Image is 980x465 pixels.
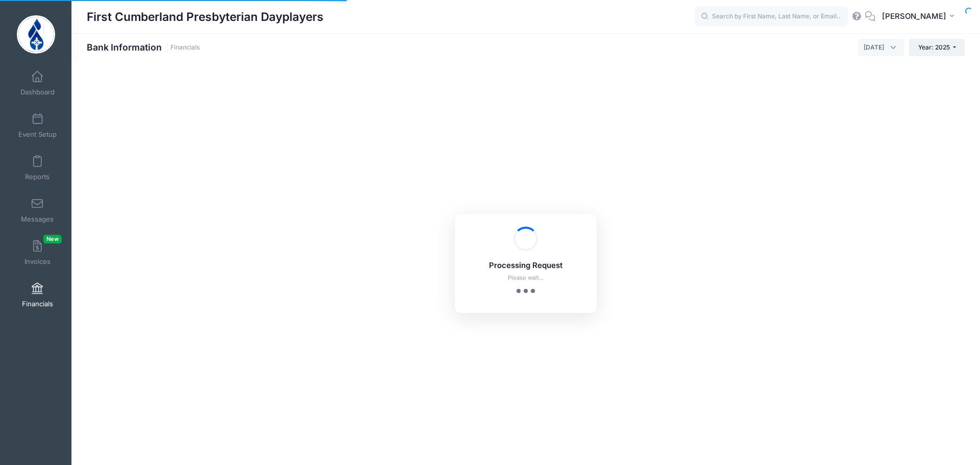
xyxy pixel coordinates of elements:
span: Reports [25,173,50,181]
a: Financials [13,277,62,313]
span: Dashboard [20,88,55,96]
input: Search by First Name, Last Name, or Email... [695,7,848,27]
span: Invoices [24,257,51,266]
h1: First Cumberland Presbyterian Dayplayers [87,5,324,29]
span: Financials [22,300,53,308]
span: [PERSON_NAME] [882,11,946,22]
button: [PERSON_NAME] [875,5,965,29]
span: Messages [21,215,54,224]
h5: Processing Request [468,261,583,271]
a: Event Setup [13,108,62,143]
a: Messages [13,192,62,228]
img: First Cumberland Presbyterian Dayplayers [17,15,55,54]
p: Please wait... [468,274,583,282]
span: New [43,235,62,243]
span: October 2025 [858,39,904,56]
span: October 2025 [864,43,884,52]
a: InvoicesNew [13,235,62,271]
a: Dashboard [13,65,62,101]
span: Event Setup [18,130,57,139]
button: Year: 2025 [909,39,965,56]
a: Financials [170,44,200,52]
span: Year: 2025 [918,43,950,51]
h1: Bank Information [87,42,200,53]
a: Reports [13,150,62,186]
